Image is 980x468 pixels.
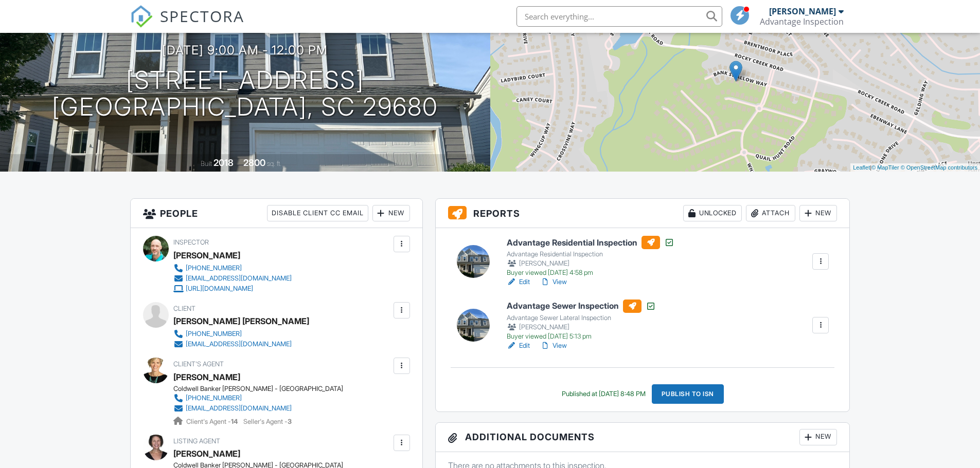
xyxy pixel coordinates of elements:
[213,157,234,168] div: 2018
[131,199,422,228] h3: People
[507,332,656,341] div: Buyer viewed [DATE] 5:13 pm
[799,429,837,445] div: New
[173,263,292,273] a: [PHONE_NUMBER]
[173,437,220,445] span: Listing Agent
[160,5,244,27] span: SPECTORA
[162,43,328,57] h3: [DATE] 9:00 am - 12:00 pm
[850,163,980,172] div: |
[871,164,899,171] a: © MapTiler
[173,446,240,461] div: [PERSON_NAME]
[243,157,265,168] div: 2800
[267,205,368,221] div: Disable Client CC Email
[243,418,292,425] span: Seller's Agent -
[507,258,674,269] div: [PERSON_NAME]
[507,269,674,277] div: Buyer viewed [DATE] 4:58 pm
[130,14,244,35] a: SPECTORA
[746,205,795,221] div: Attach
[683,205,742,221] div: Unlocked
[507,341,530,351] a: Edit
[173,305,195,312] span: Client
[901,164,977,171] a: © OpenStreetMap contributors
[186,330,242,338] div: [PHONE_NUMBER]
[507,236,674,249] h6: Advantage Residential Inspection
[540,277,567,287] a: View
[267,160,281,167] span: sq. ft.
[507,322,656,332] div: [PERSON_NAME]
[186,285,253,293] div: [URL][DOMAIN_NAME]
[173,339,301,349] a: [EMAIL_ADDRESS][DOMAIN_NAME]
[436,199,850,228] h3: Reports
[173,360,224,368] span: Client's Agent
[186,274,292,283] div: [EMAIL_ADDRESS][DOMAIN_NAME]
[186,418,239,425] span: Client's Agent -
[186,264,242,272] div: [PHONE_NUMBER]
[507,299,656,313] h6: Advantage Sewer Inspection
[540,341,567,351] a: View
[562,390,646,398] div: Published at [DATE] 8:48 PM
[201,160,212,167] span: Built
[186,404,292,413] div: [EMAIL_ADDRESS][DOMAIN_NAME]
[173,369,240,385] div: [PERSON_NAME]
[173,273,292,284] a: [EMAIL_ADDRESS][DOMAIN_NAME]
[173,238,209,246] span: Inspector
[507,277,530,287] a: Edit
[173,284,292,294] a: [URL][DOMAIN_NAME]
[173,313,309,329] div: [PERSON_NAME] [PERSON_NAME]
[52,67,438,121] h1: [STREET_ADDRESS] [GEOGRAPHIC_DATA], SC 29680
[516,6,722,27] input: Search everything...
[853,164,870,171] a: Leaflet
[173,248,240,263] div: [PERSON_NAME]
[173,403,335,414] a: [EMAIL_ADDRESS][DOMAIN_NAME]
[799,205,837,221] div: New
[652,384,724,404] div: Publish to ISN
[186,394,242,402] div: [PHONE_NUMBER]
[507,299,656,341] a: Advantage Sewer Inspection Advantage Sewer Lateral Inspection [PERSON_NAME] Buyer viewed [DATE] 5...
[173,385,343,393] div: Coldwell Banker [PERSON_NAME] - [GEOGRAPHIC_DATA]
[372,205,410,221] div: New
[507,236,674,277] a: Advantage Residential Inspection Advantage Residential Inspection [PERSON_NAME] Buyer viewed [DAT...
[769,6,836,16] div: [PERSON_NAME]
[173,393,335,403] a: [PHONE_NUMBER]
[507,250,674,258] div: Advantage Residential Inspection
[507,314,656,322] div: Advantage Sewer Lateral Inspection
[288,418,292,425] strong: 3
[186,340,292,348] div: [EMAIL_ADDRESS][DOMAIN_NAME]
[760,16,844,27] div: Advantage Inspection
[436,423,850,452] h3: Additional Documents
[231,418,238,425] strong: 14
[173,329,301,339] a: [PHONE_NUMBER]
[130,5,153,28] img: The Best Home Inspection Software - Spectora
